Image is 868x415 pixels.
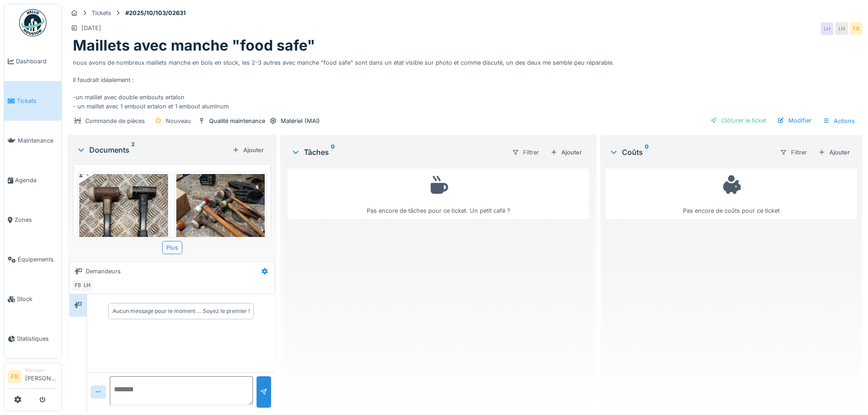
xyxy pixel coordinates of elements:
[18,136,58,145] span: Maintenance
[611,173,851,215] div: Pas encore de coûts pour ce ticket
[166,117,191,125] div: Nouveau
[176,174,265,292] img: fb84pitb9ty1mj8a6mv6cf1b9l30
[73,37,315,54] h1: Maillets avec manche "food safe"
[17,295,58,303] span: Stock
[19,9,46,36] img: Badge_color-CXgf-gQk.svg
[331,147,335,158] sup: 0
[92,9,111,17] div: Tickets
[79,174,168,292] img: ndbjstysio7otk489ub6oeajwn21
[850,22,863,35] div: FB
[821,22,833,35] div: LH
[819,114,859,128] div: Actions
[547,146,586,159] div: Ajouter
[25,367,58,386] li: [PERSON_NAME]
[85,117,145,125] div: Commande de pièces
[113,307,250,315] div: Aucun message pour le moment … Soyez le premier !
[209,117,265,125] div: Qualité maintenance
[15,215,58,224] span: Zones
[81,279,93,292] div: LH
[835,22,848,35] div: LH
[131,144,135,155] sup: 2
[8,367,58,389] a: FB Manager[PERSON_NAME]
[4,41,62,81] a: Dashboard
[508,146,543,159] div: Filtrer
[77,144,229,155] div: Documents
[82,24,101,32] div: [DATE]
[774,114,815,127] div: Modifier
[4,160,62,200] a: Agenda
[17,97,58,105] span: Tickets
[707,114,770,127] div: Clôturer le ticket
[4,240,62,279] a: Équipements
[4,81,62,121] a: Tickets
[25,367,58,374] div: Manager
[645,147,649,158] sup: 0
[229,144,267,156] div: Ajouter
[18,255,58,264] span: Équipements
[4,200,62,240] a: Zones
[293,173,583,215] div: Pas encore de tâches pour ce ticket. Un petit café ?
[4,319,62,359] a: Statistiques
[609,147,772,158] div: Coûts
[776,146,811,159] div: Filtrer
[162,241,182,254] div: Plus
[291,147,504,158] div: Tâches
[4,121,62,160] a: Maintenance
[4,279,62,319] a: Stock
[15,176,58,184] span: Agenda
[8,370,21,384] li: FB
[86,267,121,276] div: Demandeurs
[72,279,84,292] div: FB
[73,55,857,111] div: nous avons de nombreux maillets manche en bois en stock, les 2-3 autres avec manche "food safe" s...
[815,146,853,159] div: Ajouter
[16,57,58,66] span: Dashboard
[281,117,320,125] div: Matériel (MAI)
[122,9,190,17] strong: #2025/10/103/02631
[17,334,58,343] span: Statistiques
